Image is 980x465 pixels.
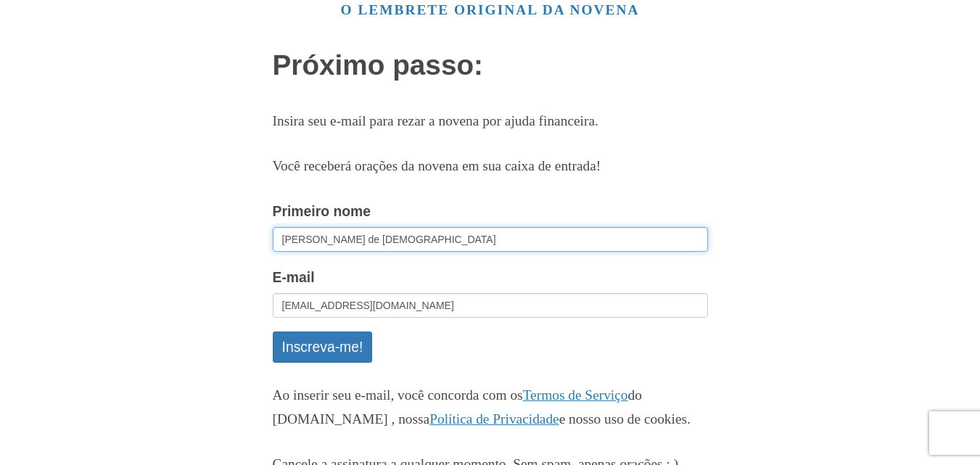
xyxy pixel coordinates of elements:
font: Ao inserir seu e-mail, você concorda com os [273,387,523,403]
a: Política de Privacidade [429,411,559,427]
font: Primeiro nome [273,203,371,219]
input: Opcional [273,227,708,252]
font: Próximo passo: [273,49,483,81]
a: O lembrete original da novena [341,2,640,17]
font: Inscreva-me! [282,340,363,355]
a: Termos de Serviço [523,387,628,403]
font: e nosso uso de cookies. [559,411,691,427]
button: Inscreva-me! [273,332,373,362]
font: Insira seu e-mail para rezar a novena por ajuda financeira. [273,113,598,128]
font: E-mail [273,269,315,285]
font: do [DOMAIN_NAME] , nossa [273,387,642,427]
font: Você receberá orações da novena em sua caixa de entrada! [273,158,601,173]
